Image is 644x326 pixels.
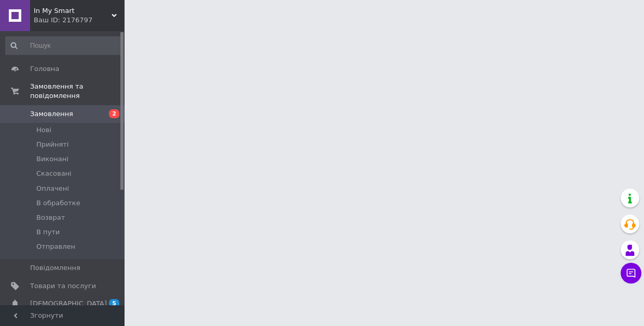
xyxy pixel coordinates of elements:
span: Нові [36,125,51,135]
span: Товари та послуги [30,281,96,291]
span: Отправлен [36,242,75,251]
span: 5 [109,299,119,308]
input: Пошук [5,36,122,55]
span: In My Smart [34,6,112,16]
span: Виконані [36,154,68,164]
span: В пути [36,228,60,237]
span: [DEMOGRAPHIC_DATA] [30,299,107,308]
span: Замовлення [30,109,73,119]
span: Оплачені [36,184,69,193]
span: В обработке [36,199,80,208]
span: 2 [109,109,119,118]
span: Прийняті [36,140,68,149]
span: Повідомлення [30,263,80,273]
span: Скасовані [36,169,72,178]
span: Головна [30,64,59,74]
span: Замовлення та повідомлення [30,82,125,101]
div: Ваш ID: 2176797 [34,16,125,25]
button: Чат з покупцем [621,263,641,284]
span: Возврат [36,213,65,222]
